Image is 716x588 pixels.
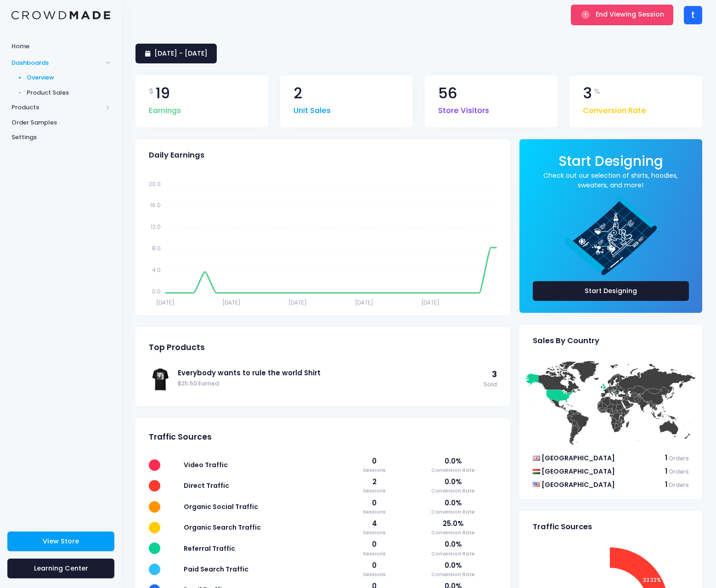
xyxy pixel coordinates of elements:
span: [GEOGRAPHIC_DATA] [541,467,615,476]
span: Conversion Rate [583,101,646,117]
tspan: [DATE] [355,298,373,306]
span: 2 [293,86,302,101]
span: 0.0% [409,498,496,508]
span: 0.0% [409,560,496,571]
span: Unit Sales [293,101,331,117]
span: Sessions [349,529,400,537]
span: Product Sales [27,88,111,97]
span: 1 [665,453,667,463]
span: Paid Search Traffic [184,565,248,574]
tspan: [DATE] [156,298,175,306]
span: Sessions [349,487,400,495]
span: Conversion Rate [409,508,496,516]
span: 2 [349,477,400,487]
span: 1 [665,466,667,476]
span: Orders [669,468,689,475]
tspan: [DATE] [222,298,241,306]
span: 56 [438,86,457,101]
span: $ [149,86,154,97]
span: Video Traffic [184,460,228,469]
span: Sales By Country [533,336,599,345]
span: 1 [665,480,667,489]
span: Sessions [349,508,400,516]
img: Logo [11,11,110,20]
a: Start Designing [533,281,689,301]
span: Orders [669,454,689,462]
span: Direct Traffic [184,481,229,490]
span: View Store [43,537,79,546]
span: $25.50 Earned [178,379,479,388]
span: Orders [669,481,689,489]
a: Check out our selection of shirts, hoodies, sweaters, and more! [533,171,689,190]
tspan: 8.0 [152,244,161,252]
span: Products [11,103,102,112]
span: Conversion Rate [409,571,496,578]
span: Sessions [349,550,400,558]
tspan: [DATE] [421,298,440,306]
span: Sessions [349,571,400,578]
span: Conversion Rate [409,466,496,474]
span: Conversion Rate [409,487,496,495]
span: Organic Search Traffic [184,523,261,532]
a: Learning Center [7,559,114,578]
span: Learning Center [34,564,88,573]
span: [GEOGRAPHIC_DATA] [541,453,615,463]
span: Daily Earnings [149,151,204,160]
span: Conversion Rate [409,550,496,558]
a: [DATE] - [DATE] [135,44,217,63]
div: t [684,6,702,24]
tspan: 12.0 [151,223,161,231]
tspan: 0.0 [152,288,161,295]
tspan: 4.0 [152,266,161,274]
tspan: [DATE] [288,298,307,306]
span: 0.0% [409,456,496,466]
span: Traffic Sources [149,432,212,442]
span: 0 [349,560,400,571]
span: Referral Traffic [184,544,235,553]
span: Earnings [149,101,181,117]
span: 4 [349,519,400,529]
span: Dashboards [11,58,102,68]
span: Top Products [149,343,205,352]
span: 25.0% [409,519,496,529]
tspan: 20.0 [149,180,161,187]
span: Home [11,42,110,51]
span: 0 [349,456,400,466]
span: Start Designing [558,152,663,170]
span: % [594,86,600,97]
button: End Viewing Session [571,5,673,25]
span: Order Samples [11,118,110,127]
span: Overview [27,73,111,82]
span: 3 [583,86,592,101]
span: Traffic Sources [533,522,592,531]
span: 19 [156,86,170,101]
span: Settings [11,133,110,142]
span: End Viewing Session [596,10,664,19]
span: [GEOGRAPHIC_DATA] [541,480,615,489]
span: 0 [349,539,400,549]
span: 3 [492,369,497,380]
span: Store Visitors [438,101,489,117]
span: Sold [484,380,497,389]
span: 0.0% [409,477,496,487]
a: View Store [7,531,114,551]
span: Sessions [349,466,400,474]
span: Conversion Rate [409,529,496,537]
span: 0.0% [409,539,496,549]
tspan: 16.0 [150,201,161,209]
span: 0 [349,498,400,508]
a: Start Designing [558,159,663,168]
span: Organic Social Traffic [184,502,258,511]
a: Everybody wants to rule the world Shirt [178,368,479,378]
span: [DATE] - [DATE] [154,49,208,58]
